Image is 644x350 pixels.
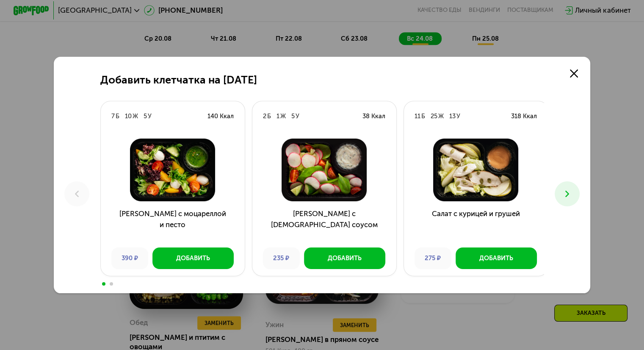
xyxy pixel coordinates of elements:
img: Салат с курицей и грушей [411,139,540,201]
div: 11 [415,112,420,121]
div: 13 [449,112,456,121]
img: Салат с греческим соусом [259,139,389,201]
div: Ж [133,112,138,121]
div: У [148,112,152,121]
div: У [296,112,299,121]
div: Добавить [328,254,362,263]
div: 5 [291,112,295,121]
img: Салат с моцареллой и песто [108,139,237,201]
div: Ж [280,112,286,121]
button: Добавить [456,247,537,269]
div: 2 [263,112,266,121]
div: Б [267,112,271,121]
div: 7 [111,112,115,121]
div: Ж [438,112,444,121]
h3: Салат с курицей и грушей [404,208,548,241]
div: 10 [125,112,132,121]
div: 275 ₽ [415,247,451,269]
div: Б [421,112,425,121]
h3: [PERSON_NAME] с моцареллой и песто [101,208,245,241]
div: 5 [144,112,147,121]
div: Добавить [176,254,210,263]
button: Добавить [152,247,234,269]
button: Добавить [304,247,385,269]
div: Добавить [479,254,513,263]
div: Б [116,112,119,121]
div: 318 Ккал [511,112,537,121]
h2: Добавить клетчатка на [DATE] [100,74,257,86]
div: 38 Ккал [362,112,385,121]
h3: [PERSON_NAME] с [DEMOGRAPHIC_DATA] соусом [252,208,396,241]
div: 390 ₽ [111,247,148,269]
div: 140 Ккал [207,112,234,121]
div: 1 [276,112,279,121]
div: 25 [431,112,437,121]
div: 235 ₽ [263,247,300,269]
div: У [456,112,460,121]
